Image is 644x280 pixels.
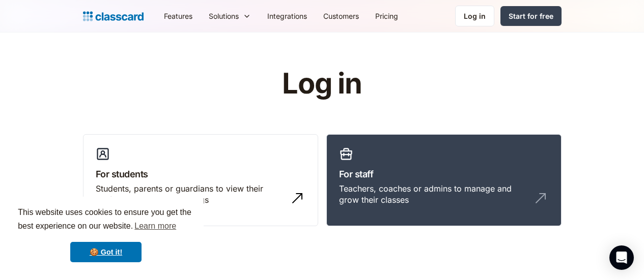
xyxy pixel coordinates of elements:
h3: For students [96,167,305,181]
div: Solutions [209,11,239,21]
a: learn more about cookies [133,219,178,234]
h3: For staff [339,167,549,181]
a: Features [156,5,201,27]
a: Integrations [259,5,315,27]
div: Open Intercom Messenger [609,245,634,270]
h1: Log in [160,68,484,100]
div: Teachers, coaches or admins to manage and grow their classes [339,183,528,206]
a: Pricing [367,5,406,27]
span: This website uses cookies to ensure you get the best experience on our website. [18,206,194,234]
div: cookieconsent [8,197,204,272]
div: Start for free [509,11,553,21]
a: For studentsStudents, parents or guardians to view their profile and manage bookings [83,134,318,227]
div: Students, parents or guardians to view their profile and manage bookings [96,183,285,206]
a: For staffTeachers, coaches or admins to manage and grow their classes [326,134,562,227]
a: Logo [83,9,144,23]
a: Log in [455,6,494,26]
a: dismiss cookie message [70,242,142,262]
a: Start for free [500,6,562,26]
a: Customers [315,5,367,27]
div: Log in [464,11,486,21]
div: Solutions [201,5,259,27]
